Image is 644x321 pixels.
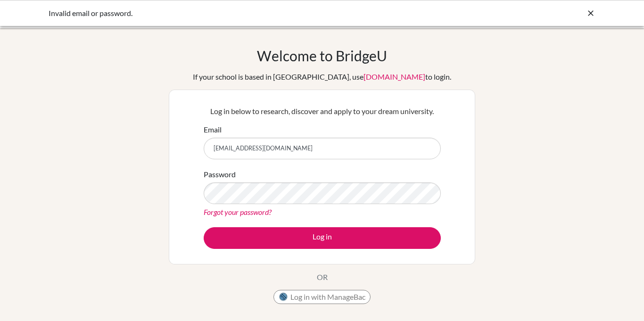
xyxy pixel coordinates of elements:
[273,290,371,304] button: Log in with ManageBac
[49,8,454,19] div: Invalid email or password.
[363,72,425,81] a: [DOMAIN_NAME]
[257,47,387,64] h1: Welcome to BridgeU
[204,124,222,135] label: Email
[204,227,441,249] button: Log in
[204,169,236,180] label: Password
[317,272,328,283] p: OR
[204,207,272,216] a: Forgot your password?
[204,106,441,117] p: Log in below to research, discover and apply to your dream university.
[193,71,451,82] div: If your school is based in [GEOGRAPHIC_DATA], use to login.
